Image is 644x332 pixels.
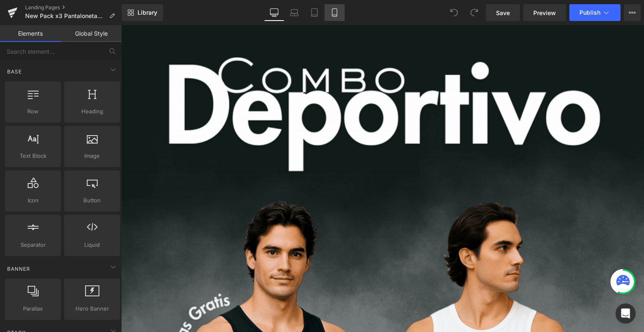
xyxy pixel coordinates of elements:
[138,9,157,16] span: Library
[67,241,117,249] span: Liquid
[466,4,483,21] button: Redo
[25,4,122,11] a: Landing Pages
[67,152,117,160] span: Image
[61,25,122,42] a: Global Style
[67,107,117,116] span: Heading
[8,304,58,313] span: Parallax
[624,4,641,21] button: More
[6,265,31,273] span: Banner
[569,4,621,21] button: Publish
[304,4,325,21] a: Tablet
[25,13,106,19] span: New Pack x3 Pantalonetas NP con licra
[446,4,462,21] button: Undo
[496,8,510,17] span: Save
[264,4,284,21] a: Desktop
[122,4,163,21] a: New Library
[579,9,600,16] span: Publish
[8,107,58,116] span: Row
[8,152,58,160] span: Text Block
[67,304,117,313] span: Hero Banner
[523,4,566,21] a: Preview
[6,68,23,76] span: Base
[8,241,58,249] span: Separator
[615,303,636,324] div: Open Intercom Messenger
[325,4,345,21] a: Mobile
[8,196,58,205] span: Icon
[284,4,304,21] a: Laptop
[533,8,556,17] span: Preview
[67,196,117,205] span: Button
